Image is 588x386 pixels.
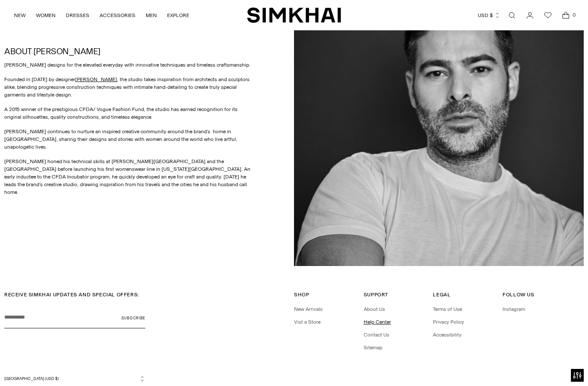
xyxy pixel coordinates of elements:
span: RECEIVE SIMKHAI UPDATES AND SPECIAL OFFERS: [4,292,139,298]
a: Instagram [503,306,525,312]
p: A 2015 winner of the prestigious CFDA/ Vogue Fashion Fund, the studio has earned recognition for ... [4,105,253,121]
a: Wishlist [539,7,556,24]
a: Open cart modal [557,7,574,24]
a: [PERSON_NAME] [75,76,117,82]
p: [PERSON_NAME] honed his technical skills at [PERSON_NAME][GEOGRAPHIC_DATA] and the [GEOGRAPHIC_DA... [4,158,253,196]
a: Open search modal [503,7,520,24]
p: Founded in [DATE] by designer , the studio takes inspiration from architects and sculptors alike,... [4,76,253,99]
button: Subscribe [121,307,145,328]
h2: ABOUT [PERSON_NAME] [4,47,253,56]
span: Shop [294,292,309,298]
a: Contact Us [364,332,389,338]
a: Terms of Use [433,306,462,312]
p: [PERSON_NAME] continues to nurture an inspired creative community around the brand’s home in [GEO... [4,128,253,151]
a: Accessibility [433,332,462,338]
a: Sitemap [364,345,382,351]
a: Help Center [364,319,391,325]
a: EXPLORE [167,6,189,25]
a: Privacy Policy [433,319,464,325]
a: WOMEN [36,6,56,25]
span: Support [364,292,388,298]
button: [GEOGRAPHIC_DATA] (USD $) [4,375,145,382]
iframe: Sign Up via Text for Offers [7,354,86,379]
span: 0 [570,11,578,19]
a: Vist a Store [294,319,320,325]
a: New Arrivals [294,306,323,312]
a: Go to the account page [521,7,538,24]
a: NEW [14,6,26,25]
p: [PERSON_NAME] designs for the elevated everyday with innovative techniques and timeless craftsman... [4,61,253,69]
a: About Us [364,306,385,312]
a: MEN [146,6,157,25]
span: Legal [433,292,450,298]
span: Follow Us [503,292,534,298]
button: USD $ [478,6,500,25]
a: SIMKHAI [247,7,341,23]
a: ACCESSORIES [100,6,135,25]
a: DRESSES [66,6,89,25]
